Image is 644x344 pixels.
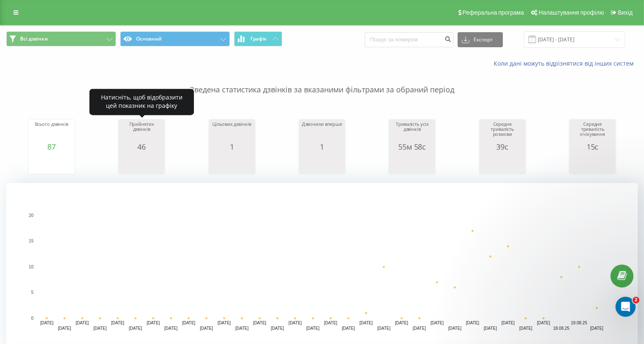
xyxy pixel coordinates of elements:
text: [DATE] [271,326,284,331]
div: Прийнятих дзвінків [121,122,162,143]
text: 19.08.25 [571,321,587,326]
svg: A chart. [572,151,613,176]
text: [DATE] [537,321,550,326]
button: Чат [56,248,111,282]
div: Дзвонили вперше [301,122,343,143]
div: Тривалість усіх дзвінків [391,122,433,143]
text: 18.08.25 [553,326,569,331]
div: 55м 58с [391,143,433,151]
span: Главная [15,269,40,275]
svg: A chart. [211,151,253,176]
text: [DATE] [502,321,515,326]
text: [DATE] [58,326,71,331]
div: Karine [30,38,49,46]
iframe: Intercom live chat [616,297,636,317]
text: [DATE] [360,321,373,326]
text: [DATE] [111,321,124,326]
img: Profile image for Karine [10,29,26,46]
h1: Чат [75,4,94,18]
div: 46 [121,143,162,151]
div: Karine [30,69,49,77]
div: 1 [211,143,253,151]
span: Всі дзвінки [20,36,48,42]
text: [DATE] [289,321,302,326]
div: Середня тривалість розмови [482,122,523,143]
span: Налаштування профілю [538,9,604,16]
input: Пошук за номером [365,32,453,47]
text: [DATE] [377,326,391,331]
svg: A chart. [121,151,162,176]
text: 0 [31,316,33,321]
div: 87 [31,143,72,151]
text: [DATE] [165,326,178,331]
text: [DATE] [200,326,213,331]
img: Profile image for Karine [10,60,26,77]
button: Всі дзвінки [6,31,116,46]
span: Помощь [127,269,152,275]
a: Коли дані можуть відрізнятися вiд інших систем [494,59,638,67]
svg: A chart. [301,151,343,176]
text: [DATE] [484,326,497,331]
div: • 1 нед. назад [50,38,93,46]
text: [DATE] [129,326,142,331]
text: [DATE] [413,326,426,331]
text: [DATE] [218,321,231,326]
span: 2 [633,297,639,303]
div: Натисніть, щоб відобразити цей показник на графіку [89,89,194,115]
button: Помощь [112,248,167,282]
p: Зведена статистика дзвінків за вказаними фільтрами за обраний період [6,68,638,95]
text: 5 [31,290,33,295]
text: [DATE] [235,326,249,331]
text: [DATE] [182,321,196,326]
svg: A chart. [31,151,72,176]
div: Цільових дзвінків [211,122,253,143]
text: [DATE] [76,321,89,326]
text: [DATE] [307,326,320,331]
div: Середня тривалість очікування [572,122,613,143]
div: 15с [572,143,613,151]
span: Чат [78,269,90,275]
svg: A chart. [391,151,433,176]
text: 10 [29,265,34,269]
div: • 1 нед. назад [50,69,93,77]
span: Вихід [618,9,633,16]
text: [DATE] [430,321,444,326]
div: Всього дзвінків [31,122,72,143]
text: [DATE] [448,326,462,331]
text: 15 [29,239,34,244]
text: 20 [29,213,34,218]
span: Реферальна програма [463,9,524,16]
text: [DATE] [147,321,160,326]
button: Отправить сообщение [33,223,135,240]
text: [DATE] [590,326,604,331]
text: [DATE] [253,321,266,326]
text: [DATE] [342,326,355,331]
text: [DATE] [395,321,408,326]
text: [DATE] [324,321,337,326]
text: [DATE] [40,321,54,326]
svg: A chart. [482,151,523,176]
button: Експорт [458,32,503,47]
text: [DATE] [93,326,107,331]
div: Закрыть [147,3,162,18]
div: 39с [482,143,523,151]
span: Графік [250,36,267,42]
div: 1 [301,143,343,151]
button: Основний [120,31,230,46]
button: Графік [234,31,282,46]
text: [DATE] [519,326,533,331]
text: [DATE] [466,321,479,326]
